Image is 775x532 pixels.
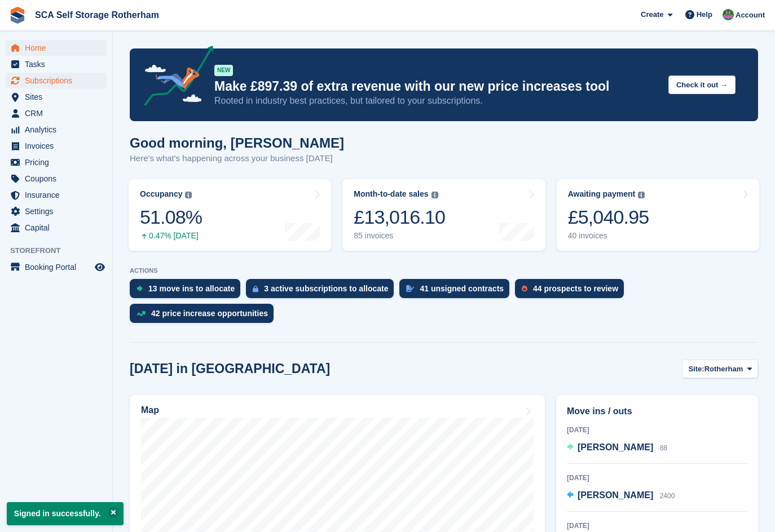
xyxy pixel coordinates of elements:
h2: Move ins / outs [567,405,747,418]
a: [PERSON_NAME] 2400 [567,489,675,503]
a: 13 move ins to allocate [130,279,246,304]
a: Month-to-date sales £13,016.10 85 invoices [342,179,545,251]
p: Signed in successfully. [7,502,124,525]
a: Awaiting payment £5,040.95 40 invoices [557,179,759,251]
p: Here's what's happening across your business [DATE] [130,152,344,165]
h2: [DATE] in [GEOGRAPHIC_DATA] [130,361,330,376]
span: Subscriptions [25,73,93,88]
span: Rotherham [704,363,743,375]
a: Preview store [93,260,107,274]
p: Rooted in industry best practices, but tailored to your subscriptions. [214,95,659,107]
h1: Good morning, [PERSON_NAME] [130,135,344,150]
div: 3 active subscriptions to allocate [264,284,388,293]
img: icon-info-grey-7440780725fd019a000dd9b08b2336e03edf1995a4989e88bcd33f0948082b44.svg [431,192,438,198]
div: £5,040.95 [568,206,649,229]
a: menu [6,122,107,138]
div: Awaiting payment [568,189,636,199]
span: Site: [688,363,704,375]
img: price_increase_opportunities-93ffe204e8149a01c8c9dc8f82e8f89637d9d84a8eef4429ea346261dce0b2c0.svg [136,311,146,316]
button: Site: Rotherham [682,360,758,378]
div: 41 unsigned contracts [420,284,504,293]
div: 40 invoices [568,231,649,241]
span: Invoices [25,138,93,154]
a: menu [6,89,107,105]
img: stora-icon-8386f47178a22dfd0bd8f6a31ec36ba5ce8667c1dd55bd0f319d3a0aa187defe.svg [9,7,26,24]
img: icon-info-grey-7440780725fd019a000dd9b08b2336e03edf1995a4989e88bcd33f0948082b44.svg [638,192,645,198]
a: 42 price increase opportunities [130,304,279,329]
div: Month-to-date sales [354,189,428,199]
a: 41 unsigned contracts [399,279,515,304]
div: £13,016.10 [354,206,445,229]
span: Help [697,9,712,20]
div: 0.47% [DATE] [140,231,202,241]
h2: Map [141,405,159,415]
span: Capital [25,220,93,236]
span: CRM [25,105,93,121]
span: Tasks [25,56,93,72]
a: menu [6,220,107,236]
img: active_subscription_to_allocate_icon-d502201f5373d7db506a760aba3b589e785aa758c864c3986d89f69b8ff3... [253,285,258,292]
img: move_ins_to_allocate_icon-fdf77a2bb77ea45bf5b3d319d69a93e2d87916cf1d5bf7949dd705db3b84f3ca.svg [136,285,143,292]
a: SCA Self Storage Rotherham [30,6,164,24]
div: 13 move ins to allocate [148,284,235,293]
span: Home [25,40,93,56]
a: menu [6,154,107,170]
button: Check it out → [668,76,736,94]
span: Coupons [25,171,93,187]
a: menu [6,259,107,275]
div: 85 invoices [354,231,445,241]
div: [DATE] [567,425,747,435]
img: icon-info-grey-7440780725fd019a000dd9b08b2336e03edf1995a4989e88bcd33f0948082b44.svg [185,192,192,198]
img: prospect-51fa495bee0391a8d652442698ab0144808aea92771e9ea1ae160a38d050c398.svg [522,285,527,292]
div: NEW [214,65,233,76]
span: Account [736,10,765,21]
div: 51.08% [140,206,202,229]
img: contract_signature_icon-13c848040528278c33f63329250d36e43548de30e8caae1d1a13099fd9432cc5.svg [406,285,414,292]
img: price-adjustments-announcement-icon-8257ccfd72463d97f412b2fc003d46551f7dbcb40ab6d574587a9cd5c0d94... [135,46,214,110]
span: Sites [25,89,93,105]
div: 44 prospects to review [533,284,618,293]
a: menu [6,56,107,72]
span: Create [641,9,663,20]
div: 42 price increase opportunities [151,309,268,318]
a: menu [6,40,107,56]
a: 44 prospects to review [515,279,629,304]
span: Analytics [25,122,93,138]
a: Occupancy 51.08% 0.47% [DATE] [129,179,331,251]
span: Storefront [10,245,112,256]
a: menu [6,138,107,154]
a: menu [6,171,107,187]
span: [PERSON_NAME] [578,442,653,452]
div: [DATE] [567,521,747,531]
a: menu [6,187,107,203]
span: 2400 [660,492,675,500]
span: Insurance [25,187,93,203]
a: menu [6,105,107,121]
img: Sarah Race [723,9,734,20]
a: menu [6,203,107,219]
a: 3 active subscriptions to allocate [246,279,399,304]
div: Occupancy [140,189,182,199]
span: Booking Portal [25,259,93,275]
span: 88 [660,444,667,452]
p: ACTIONS [130,267,758,274]
p: Make £897.39 of extra revenue with our new price increases tool [214,78,659,95]
a: menu [6,73,107,88]
span: [PERSON_NAME] [578,490,653,500]
a: [PERSON_NAME] 88 [567,441,667,455]
div: [DATE] [567,473,747,483]
span: Settings [25,203,93,219]
span: Pricing [25,154,93,170]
